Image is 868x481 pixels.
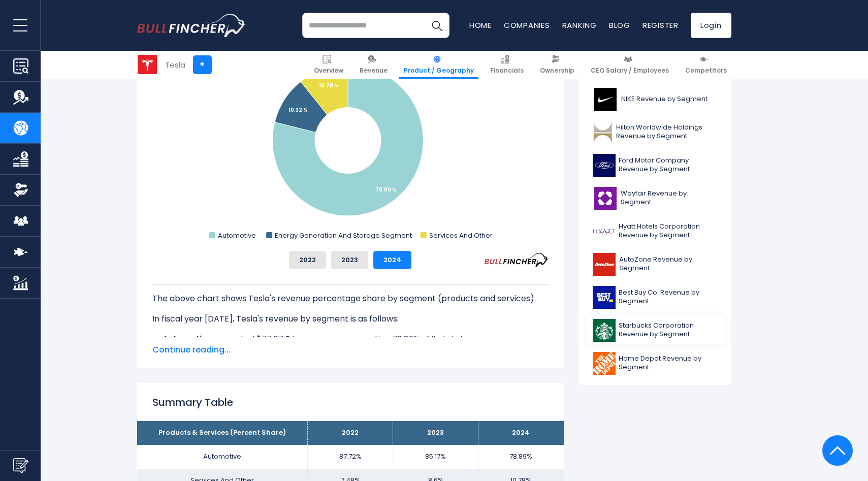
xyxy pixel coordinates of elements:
a: Blog [609,20,630,30]
a: Hyatt Hotels Corporation Revenue by Segment [587,217,724,245]
button: 2022 [289,251,326,269]
h2: Summary Table [152,395,549,410]
img: TSLA logo [138,55,157,74]
a: Hilton Worldwide Holdings Revenue by Segment [587,118,724,146]
span: Overview [314,67,343,75]
button: Search [424,13,449,38]
span: Hilton Worldwide Holdings Revenue by Segment [616,123,717,141]
td: 85.17% [393,445,478,469]
span: Hyatt Hotels Corporation Revenue by Segment [619,222,718,240]
span: Ownership [540,67,574,75]
th: 2024 [478,421,564,445]
span: Continue reading... [152,344,549,356]
img: Ownership [13,182,28,198]
text: Energy Generation And Storage Segment [275,231,412,240]
img: H logo [593,220,616,243]
a: Companies [504,20,550,30]
a: Wayfair Revenue by Segment [587,184,724,212]
img: HLT logo [593,121,614,144]
a: Ford Motor Company Revenue by Segment [587,151,724,179]
a: Register [642,20,679,30]
th: Products & Services (Percent Share) [137,421,308,445]
a: Best Buy Co. Revenue by Segment [587,283,724,311]
div: The for Tesla is the Automotive, which represents 78.89% of its total revenue. The for Tesla is t... [152,284,549,431]
a: Financials [486,51,528,79]
span: Financials [490,67,524,75]
span: Product / Geography [404,67,474,75]
button: 2024 [373,251,411,269]
img: SBUX logo [593,319,616,342]
img: NKE logo [593,88,618,111]
p: In fiscal year [DATE], Tesla's revenue by segment is as follows: [152,313,549,325]
td: Automotive [137,445,308,469]
svg: Tesla's Revenue Share by Segment [152,40,549,243]
span: Home Depot Revenue by Segment [619,355,718,372]
span: Best Buy Co. Revenue by Segment [619,288,718,306]
text: Automotive [218,231,256,240]
p: The above chart shows Tesla's revenue percentage share by segment (products and services). [152,293,549,305]
a: Home Depot Revenue by Segment [587,349,724,377]
b: Automotive [163,333,212,345]
a: Overview [309,51,348,79]
span: Wayfair Revenue by Segment [621,189,718,207]
span: Revenue [360,67,388,75]
img: BBY logo [593,286,616,309]
span: Ford Motor Company Revenue by Segment [619,156,718,174]
span: NIKE Revenue by Segment [621,95,708,104]
img: bullfincher logo [137,14,246,37]
span: Competitors [685,67,727,75]
img: W logo [593,187,618,210]
a: Go to homepage [137,14,246,37]
a: Home [469,20,492,30]
tspan: 10.78 % [319,82,339,89]
a: Ownership [535,51,579,79]
div: Tesla [165,59,185,71]
img: HD logo [593,352,616,375]
span: AutoZone Revenue by Segment [619,255,717,273]
th: 2023 [393,421,478,445]
a: Product / Geography [399,51,478,79]
th: 2022 [308,421,393,445]
a: + [193,55,212,74]
img: AZO logo [593,253,617,276]
tspan: 78.89 % [375,186,397,194]
a: Ranking [562,20,597,30]
a: AutoZone Revenue by Segment [587,250,724,278]
text: Services And Other [429,231,492,240]
img: F logo [593,154,616,177]
a: Competitors [681,51,731,79]
td: 87.72% [308,445,393,469]
button: 2023 [331,251,368,269]
a: Login [691,13,731,38]
span: CEO Salary / Employees [591,67,669,75]
td: 78.89% [478,445,564,469]
a: Revenue [355,51,392,79]
a: NIKE Revenue by Segment [587,85,724,113]
a: Starbucks Corporation Revenue by Segment [587,316,724,344]
li: generated $77.07 B in revenue, representing 78.89% of its total revenue. [152,333,549,345]
tspan: 10.32 % [288,106,308,114]
a: CEO Salary / Employees [586,51,673,79]
span: Starbucks Corporation Revenue by Segment [619,322,718,339]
